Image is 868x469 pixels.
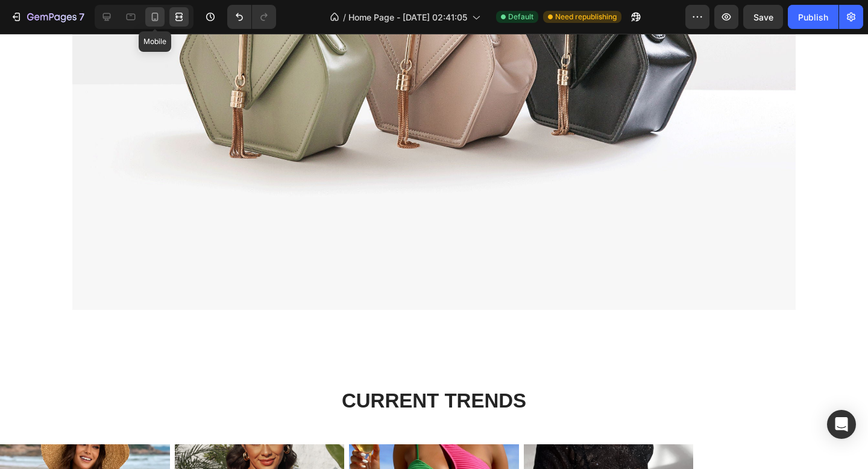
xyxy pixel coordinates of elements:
[788,5,838,29] button: Publish
[827,410,856,439] div: Open Intercom Messenger
[743,5,783,29] button: Save
[753,12,773,22] span: Save
[79,10,84,24] p: 7
[72,353,796,382] h2: CURRENT TRENDS
[227,5,276,29] div: Undo/Redo
[343,11,346,24] span: /
[348,11,467,24] span: Home Page - [DATE] 02:41:05
[5,5,90,29] button: 7
[555,11,617,22] span: Need republishing
[798,11,828,24] div: Publish
[508,11,533,22] span: Default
